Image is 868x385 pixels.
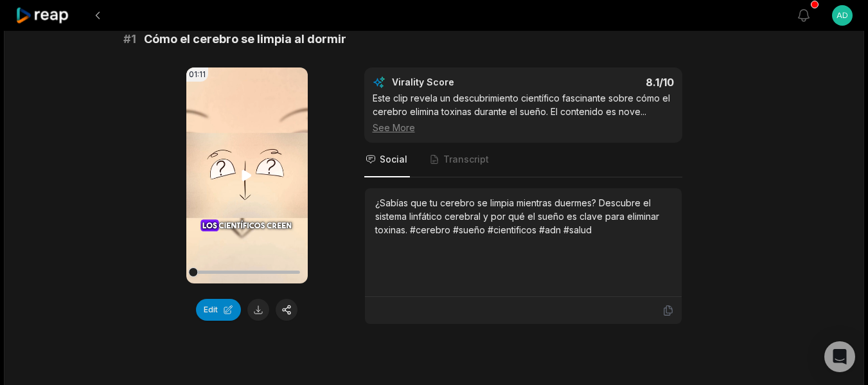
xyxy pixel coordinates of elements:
[375,196,671,237] div: ¿Sabías que tu cerebro se limpia mientras duermes? Descubre el sistema linfático cerebral y por q...
[392,76,530,89] div: Virality Score
[196,299,241,321] button: Edit
[380,153,407,166] span: Social
[364,143,682,177] nav: Tabs
[443,153,489,166] span: Transcript
[824,341,855,372] div: Open Intercom Messenger
[144,30,346,48] span: Cómo el cerebro se limpia al dormir
[536,76,674,89] div: 8.1 /10
[373,91,674,134] div: Este clip revela un descubrimiento científico fascinante sobre cómo el cerebro elimina toxinas du...
[373,121,674,134] div: See More
[123,30,136,48] span: # 1
[186,67,308,283] video: Your browser does not support mp4 format.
